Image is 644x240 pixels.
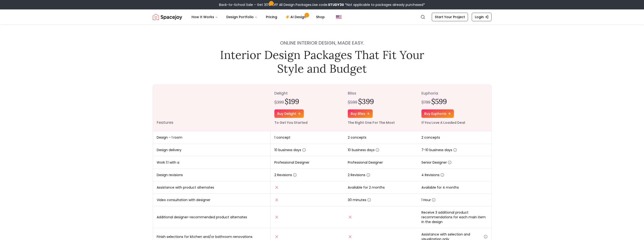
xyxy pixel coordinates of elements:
[348,120,395,125] small: The Right One For The Most
[153,131,271,144] td: Design - 1 room
[274,173,297,177] span: 2 Revisions
[348,99,357,106] div: $599
[153,206,271,228] td: Additional designer-recommended product alternates
[421,198,436,202] span: 1 Hour
[188,12,222,22] button: How It Works
[274,91,340,96] p: delight
[328,2,344,7] b: STUDY30
[421,173,444,177] span: 4 Revisions
[153,12,182,22] img: Spacejoy Logo
[217,40,428,46] h4: Online interior design, made easy.
[312,2,344,7] span: Use code:
[348,160,383,165] span: Professional Designer
[421,99,430,106] div: $799
[418,206,491,228] td: Receive 3 additional product recommendations for each main item in the design
[344,2,425,7] span: *Not applicable to packages already purchased*
[336,14,342,20] img: United States
[421,160,452,165] span: Senior Designer
[358,97,374,106] h2: $399
[418,181,491,194] td: Available for 4 months
[348,135,366,140] span: 2 concepts
[223,12,261,22] button: Design Portfolio
[432,13,468,21] a: Start Your Project
[274,148,306,152] span: 10 business days
[217,48,428,75] h1: Interior Design Packages That Fit Your Style and Budget
[282,12,311,22] a: AI Design
[344,181,418,194] td: Available for 2 months
[348,91,414,96] p: bliss
[153,181,271,194] td: Assistance with product alternates
[274,120,308,125] small: To Get You Started
[153,156,271,169] td: Work 1:1 with a
[348,173,370,177] span: 2 Revisions
[421,120,465,125] small: If You Love A Loaded Deal
[274,135,290,140] span: 1 concept
[153,9,492,25] nav: Global
[153,12,182,22] a: Spacejoy
[219,2,425,7] div: Back-to-School Sale – Get 30% OFF All Design Packages.
[274,99,284,106] div: $399
[153,144,271,156] td: Design delivery
[472,13,492,21] a: Login
[431,97,447,106] h2: $599
[274,160,309,165] span: Professional Designer
[348,198,371,202] span: 30 minutes
[312,12,328,22] a: Shop
[421,109,454,118] a: Buy euphoria
[188,12,328,22] nav: Main
[262,12,281,22] a: Pricing
[153,169,271,181] td: Design revisions
[153,194,271,206] td: Video consultation with designer
[274,109,304,118] a: Buy delight
[421,148,457,152] span: 7-10 business days
[348,109,373,118] a: Buy bliss
[421,91,488,96] p: euphoria
[348,148,379,152] span: 10 business days
[421,135,440,140] span: 2 concepts
[153,85,271,131] th: Features
[285,97,299,106] h2: $199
